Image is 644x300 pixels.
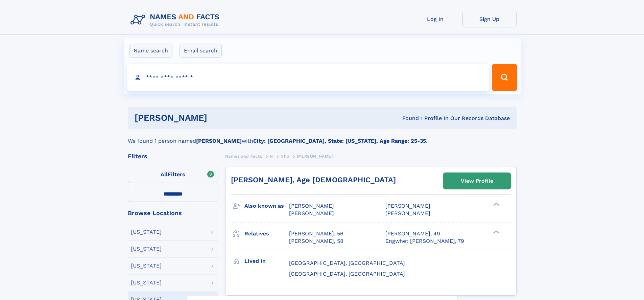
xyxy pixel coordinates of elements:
a: [PERSON_NAME], Age [DEMOGRAPHIC_DATA] [231,176,396,184]
button: Search Button [492,64,517,91]
span: Nho [281,154,289,159]
span: [PERSON_NAME] [289,210,334,216]
a: Engwhet [PERSON_NAME], 79 [385,237,464,245]
h3: Lived in [244,255,289,267]
a: [PERSON_NAME], 58 [289,237,343,245]
h3: Relatives [244,228,289,239]
span: [GEOGRAPHIC_DATA], [GEOGRAPHIC_DATA] [289,260,405,266]
div: Browse Locations [128,210,218,216]
a: Log In [408,11,462,27]
span: [GEOGRAPHIC_DATA], [GEOGRAPHIC_DATA] [289,271,405,277]
span: N [270,154,273,159]
div: [US_STATE] [131,263,162,269]
a: Nho [281,152,289,160]
div: We found 1 person named with . [128,129,517,145]
div: [US_STATE] [131,229,162,235]
span: [PERSON_NAME] [289,203,334,209]
span: All [161,171,168,178]
input: search input [127,64,489,91]
a: View Profile [444,173,510,189]
span: [PERSON_NAME] [297,154,333,159]
a: [PERSON_NAME], 49 [385,230,440,237]
div: View Profile [461,173,493,189]
label: Name search [129,44,172,58]
div: Filters [128,153,218,159]
a: [PERSON_NAME], 56 [289,230,343,237]
b: City: [GEOGRAPHIC_DATA], State: [US_STATE], Age Range: 25-35 [253,138,426,144]
span: [PERSON_NAME] [385,210,430,216]
label: Email search [180,44,222,58]
a: Sign Up [462,11,517,27]
div: ❯ [492,230,500,234]
label: Filters [128,167,218,183]
a: Names and Facts [225,152,262,160]
b: [PERSON_NAME] [196,138,242,144]
div: [US_STATE] [131,280,162,285]
div: ❯ [492,202,500,207]
span: [PERSON_NAME] [385,203,430,209]
div: Found 1 Profile In Our Records Database [305,115,510,122]
a: N [270,152,273,160]
h3: Also known as [244,200,289,212]
div: [US_STATE] [131,246,162,252]
h1: [PERSON_NAME] [135,114,305,122]
img: Logo Names and Facts [128,11,225,29]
